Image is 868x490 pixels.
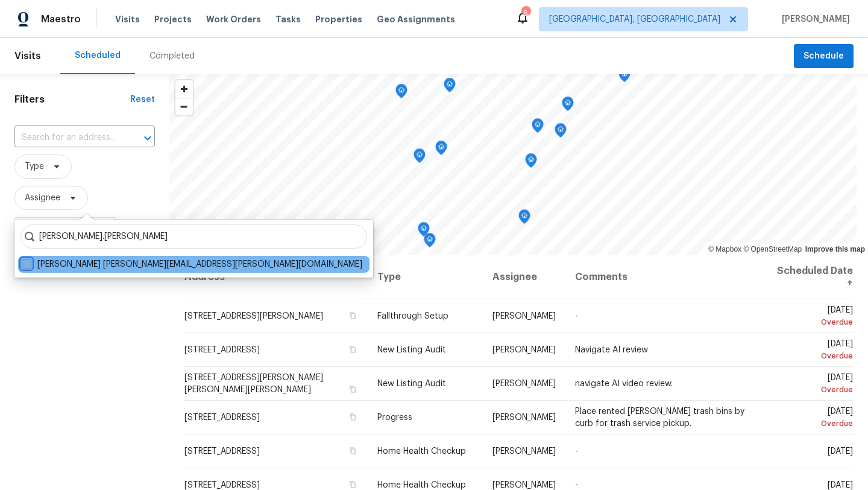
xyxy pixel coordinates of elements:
button: Copy Address [347,384,358,395]
input: Search for an address... [14,129,121,147]
div: Completed [149,50,195,62]
span: [PERSON_NAME] [492,481,556,489]
div: Map marker [555,123,567,142]
div: Overdue [776,418,853,430]
span: Maestro [41,13,81,25]
label: [PERSON_NAME] [PERSON_NAME][EMAIL_ADDRESS][PERSON_NAME][DOMAIN_NAME] [22,258,362,270]
div: Map marker [532,118,544,137]
canvas: Map [169,74,857,255]
div: Map marker [562,97,574,115]
span: navigate AI video review. [575,380,673,388]
span: [STREET_ADDRESS][PERSON_NAME] [184,312,323,320]
th: Assignee [483,255,565,299]
span: [PERSON_NAME] [777,13,850,25]
span: [DATE] [776,407,853,430]
span: Home Health Checkup [377,481,466,489]
span: Projects [154,13,192,25]
span: [GEOGRAPHIC_DATA], [GEOGRAPHIC_DATA] [549,13,720,25]
button: Copy Address [347,310,358,321]
span: New Listing Audit [377,346,446,354]
span: Tasks [275,15,301,24]
a: Improve this map [805,245,865,253]
span: [DATE] [828,481,853,489]
div: Overdue [776,384,853,396]
button: Copy Address [347,445,358,456]
span: [DATE] [828,447,853,456]
span: - [575,312,578,320]
span: [STREET_ADDRESS] [184,346,260,354]
span: Visits [115,13,140,25]
a: Mapbox [708,245,741,253]
span: Work Orders [206,13,261,25]
span: Visits [14,43,41,69]
div: Map marker [444,78,456,97]
span: Navigate AI review [575,346,648,354]
span: Zoom out [175,98,193,115]
div: Reset [130,94,155,106]
span: Assignee [25,192,60,204]
span: [STREET_ADDRESS] [184,481,260,489]
span: Home Health Checkup [377,447,466,456]
th: Type [368,255,483,299]
span: [STREET_ADDRESS][PERSON_NAME][PERSON_NAME][PERSON_NAME] [184,374,323,394]
span: Schedule [804,49,844,64]
button: Zoom in [175,80,193,98]
div: Map marker [435,141,447,159]
div: Overdue [776,316,853,328]
span: [DATE] [776,374,853,396]
span: [PERSON_NAME] [492,346,556,354]
a: OpenStreetMap [743,245,802,253]
h1: Filters [14,94,130,106]
button: Zoom out [175,98,193,115]
th: Scheduled Date ↑ [766,255,854,299]
div: Overdue [776,350,853,362]
span: Type [25,161,44,173]
span: Properties [315,13,362,25]
span: Fallthrough Setup [377,312,448,320]
span: Place rented [PERSON_NAME] trash bins by curb for trash service pickup. [575,407,744,428]
button: Copy Address [347,412,358,422]
div: 6 [521,7,530,19]
div: Map marker [518,209,530,228]
span: - [575,481,578,489]
span: [PERSON_NAME] [492,413,556,422]
button: Copy Address [347,479,358,490]
span: New Listing Audit [377,380,446,388]
span: [STREET_ADDRESS] [184,447,260,456]
div: Map marker [618,68,631,86]
div: Map marker [418,222,430,241]
span: - [575,447,578,456]
span: [PERSON_NAME] [492,312,556,320]
div: Map marker [395,84,407,103]
div: Map marker [525,153,537,172]
div: Map marker [414,148,426,167]
span: [PERSON_NAME] [492,447,556,456]
span: [STREET_ADDRESS] [184,413,260,422]
button: Schedule [794,44,854,69]
div: Scheduled [75,49,121,62]
span: Geo Assignments [377,13,455,25]
span: [DATE] [776,340,853,362]
th: Comments [565,255,766,299]
span: [PERSON_NAME] [492,380,556,388]
button: Copy Address [347,344,358,355]
div: Map marker [424,233,436,252]
span: Progress [377,413,412,422]
span: [DATE] [776,306,853,328]
button: Open [139,130,156,147]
